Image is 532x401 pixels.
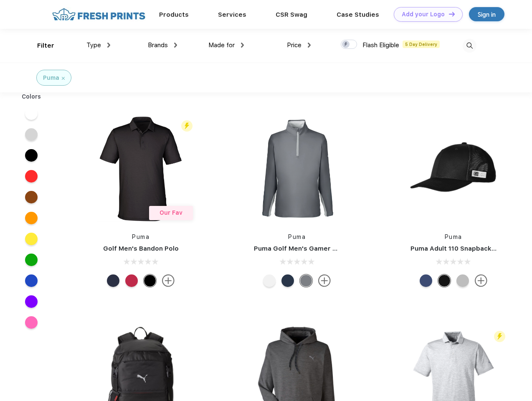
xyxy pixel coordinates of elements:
span: 5 Day Delivery [403,41,440,48]
img: filter_cancel.svg [62,77,65,80]
span: Price [287,41,301,49]
img: dropdown.png [308,43,311,48]
a: Puma [288,233,306,240]
img: flash_active_toggle.svg [494,331,505,342]
img: func=resize&h=266 [241,113,352,224]
div: Add your Logo [402,11,445,18]
div: Bright White [263,274,276,287]
img: DT [449,12,455,16]
img: dropdown.png [241,43,244,48]
a: Golf Men's Bandon Polo [103,245,179,252]
img: desktop_search.svg [463,39,476,53]
div: Quarry with Brt Whit [456,274,469,287]
span: Our Fav [160,209,182,216]
a: Sign in [469,7,504,21]
span: Flash Eligible [362,41,399,49]
div: Navy Blazer [281,274,294,287]
img: dropdown.png [174,43,177,48]
a: Puma [445,233,462,240]
div: Pma Blk with Pma Blk [438,274,451,287]
img: more.svg [162,274,175,287]
div: Ski Patrol [125,274,138,287]
img: flash_active_toggle.svg [181,120,193,132]
img: func=resize&h=266 [85,113,196,224]
span: Type [86,41,101,49]
div: Peacoat Qut Shd [420,274,432,287]
span: Made for [208,41,235,49]
div: Quiet Shade [300,274,312,287]
div: Navy Blazer [107,274,119,287]
a: Services [218,11,246,18]
img: fo%20logo%202.webp [50,7,148,22]
img: dropdown.png [107,43,110,48]
img: more.svg [318,274,331,287]
img: func=resize&h=266 [398,113,509,224]
div: Filter [37,41,54,51]
a: CSR Swag [276,11,307,18]
div: Puma [43,74,59,82]
a: Puma Golf Men's Gamer Golf Quarter-Zip [254,245,386,252]
a: Products [159,11,189,18]
div: Sign in [478,10,496,19]
div: Colors [15,92,48,101]
a: Puma [132,233,149,240]
span: Brands [148,41,168,49]
div: Puma Black [144,274,156,287]
img: more.svg [475,274,487,287]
